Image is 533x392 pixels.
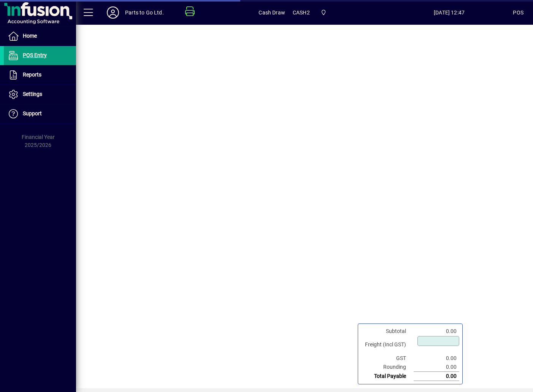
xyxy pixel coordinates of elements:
[23,91,42,97] span: Settings
[414,354,459,363] td: 0.00
[4,65,76,84] a: Reports
[23,52,47,58] span: POS Entry
[361,336,414,354] td: Freight (Incl GST)
[361,327,414,336] td: Subtotal
[125,6,164,19] div: Parts to Go Ltd.
[4,85,76,104] a: Settings
[414,372,459,381] td: 0.00
[293,6,310,19] span: CASH2
[414,363,459,372] td: 0.00
[4,27,76,46] a: Home
[361,372,414,381] td: Total Payable
[361,363,414,372] td: Rounding
[4,104,76,123] a: Support
[361,354,414,363] td: GST
[23,72,41,78] span: Reports
[101,6,125,19] button: Profile
[414,327,459,336] td: 0.00
[23,33,37,39] span: Home
[259,6,285,19] span: Cash Draw
[23,110,42,116] span: Support
[385,6,513,19] span: [DATE] 12:47
[513,6,523,19] div: POS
